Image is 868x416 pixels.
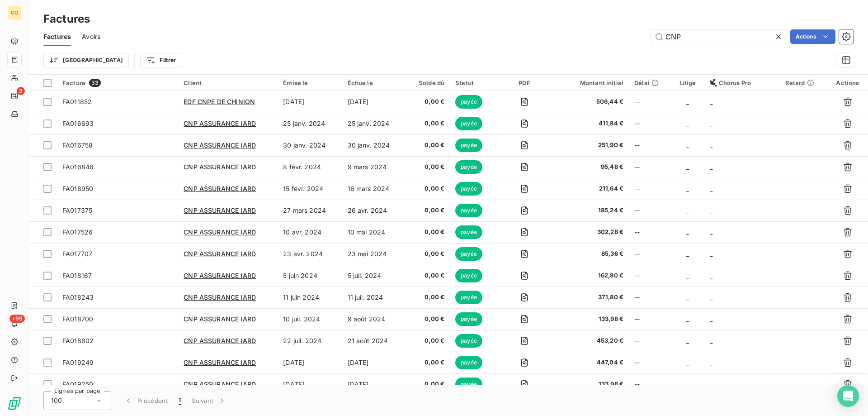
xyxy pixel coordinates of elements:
span: payée [455,247,482,261]
span: payée [455,160,482,174]
div: Émise le [283,79,336,86]
span: 0,00 € [411,141,444,150]
span: _ [710,98,712,105]
td: [DATE] [278,91,342,113]
button: 1 [173,391,186,410]
div: Statut [455,79,492,86]
span: FA019250 [62,380,93,388]
span: FA011852 [62,98,92,105]
span: FA016758 [62,141,93,149]
td: [DATE] [342,373,406,395]
span: +99 [9,315,25,323]
td: -- [629,287,671,308]
td: 10 avr. 2024 [278,221,342,243]
td: 16 mars 2024 [342,178,406,200]
span: 95,48 € [556,163,623,172]
span: 0,00 € [411,336,444,345]
span: _ [686,380,689,388]
span: payée [455,204,482,217]
span: CNP ASSURANCE IARD [184,315,256,323]
span: FA018802 [62,337,94,344]
div: Échue le [348,79,401,86]
input: Rechercher [651,29,787,44]
span: _ [686,206,689,214]
span: 0,00 € [411,228,444,237]
span: _ [710,185,712,192]
span: 185,24 € [556,206,623,215]
span: _ [686,337,689,344]
td: 8 févr. 2024 [278,156,342,178]
span: CNP ASSURANCE IARD [184,163,256,171]
span: _ [686,98,689,105]
button: [GEOGRAPHIC_DATA] [43,53,129,67]
span: 1 [179,396,181,405]
span: CNP ASSURANCE IARD [184,337,256,344]
span: _ [710,380,712,388]
td: -- [629,243,671,265]
button: Actions [790,29,835,44]
span: CNP ASSURANCE IARD [184,293,256,301]
span: 302,28 € [556,228,623,237]
td: 26 avr. 2024 [342,200,406,221]
div: Actions [833,79,863,86]
span: _ [710,272,712,279]
button: Précédent [118,391,173,410]
span: FA019249 [62,359,94,366]
span: _ [710,315,712,323]
span: payée [455,139,482,152]
td: 22 juil. 2024 [278,330,342,352]
span: _ [710,141,712,149]
span: 0,00 € [411,315,444,324]
span: FA018700 [62,315,93,323]
td: 27 mars 2024 [278,200,342,221]
img: Logo LeanPay [7,396,22,411]
span: 85,36 € [556,249,623,258]
td: -- [629,178,671,200]
td: 10 mai 2024 [342,221,406,243]
h3: Factures [43,11,90,27]
span: _ [710,359,712,366]
span: _ [686,315,689,323]
div: Montant initial [556,79,623,86]
span: payée [455,356,482,369]
span: CNP ASSURANCE IARD [184,380,256,388]
span: 0,00 € [411,293,444,302]
span: _ [710,337,712,344]
td: 25 janv. 2024 [342,113,406,134]
span: CNP ASSURANCE IARD [184,141,256,149]
td: 30 janv. 2024 [278,134,342,156]
span: 506,44 € [556,97,623,106]
span: payée [455,95,482,109]
span: 0,00 € [411,184,444,193]
span: FA018167 [62,272,92,279]
span: CNP ASSURANCE IARD [184,250,256,258]
span: payée [455,334,482,348]
td: [DATE] [278,352,342,373]
div: Client [184,79,272,86]
td: 25 janv. 2024 [278,113,342,134]
span: FA016693 [62,120,94,127]
button: Suivant [186,391,232,410]
td: 5 juil. 2024 [342,265,406,287]
td: -- [629,373,671,395]
span: 0,00 € [411,271,444,280]
span: payée [455,291,482,304]
div: Litige [677,79,699,86]
span: 447,04 € [556,358,623,367]
span: Avoirs [82,32,100,41]
span: 100 [51,396,62,405]
span: 0,00 € [411,249,444,258]
span: 3 [17,87,25,95]
td: 30 janv. 2024 [342,134,406,156]
span: _ [686,293,689,301]
span: CNP ASSURANCE IARD [184,228,256,236]
span: CNP ASSURANCE IARD [184,120,256,127]
span: 0,00 € [411,358,444,367]
div: Solde dû [411,79,444,86]
span: _ [686,120,689,127]
a: 3 [7,89,21,103]
span: _ [686,228,689,236]
span: 0,00 € [411,97,444,106]
td: -- [629,221,671,243]
div: Open Intercom Messenger [837,385,859,407]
